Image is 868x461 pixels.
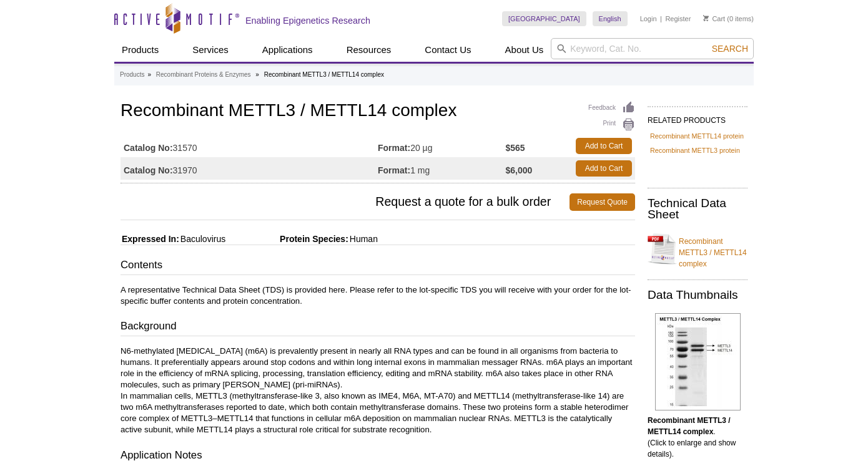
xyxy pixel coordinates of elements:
span: Human [348,234,378,244]
a: Register [665,14,691,23]
a: Request Quote [570,193,635,211]
a: Add to Cart [576,138,632,154]
img: Recombinant METTL3 / METTL14 complex. [655,313,741,410]
li: » [147,71,151,78]
a: Login [640,14,657,23]
strong: $565 [506,142,525,153]
td: 20 µg [378,135,506,157]
p: . (Click to enlarge and show details). [648,415,747,460]
h1: Recombinant METTL3 / METTL14 complex [121,101,635,122]
span: Search [712,44,748,54]
li: Recombinant METTL3 / METTL14 complex [264,71,384,78]
a: Recombinant METTL3 protein [650,145,740,156]
h2: Enabling Epigenetics Research [245,15,370,26]
span: Protein Species: [228,234,348,244]
h3: Background [121,319,635,336]
a: Applications [255,38,320,62]
span: Expressed In: [121,234,179,244]
strong: Catalog No: [124,165,173,176]
h2: Technical Data Sheet [648,198,747,220]
a: Products [120,69,144,80]
a: Cart [703,14,725,23]
td: 31570 [121,135,378,157]
iframe: Intercom live chat [826,419,856,449]
a: Add to Cart [576,160,632,177]
h2: RELATED PRODUCTS [648,106,747,129]
strong: Format: [378,165,410,176]
h3: Contents [121,258,635,275]
span: Baculovirus [179,234,225,244]
a: Products [114,38,166,62]
li: » [255,71,259,78]
li: | [660,11,662,26]
strong: $6,000 [506,165,533,176]
a: Contact Us [417,38,478,62]
a: Recombinant Proteins & Enzymes [156,69,251,80]
a: Resources [339,38,399,62]
b: Recombinant METTL3 / METTL14 complex [648,416,731,436]
a: Recombinant METTL14 protein [650,130,744,142]
strong: Format: [378,142,410,153]
span: Request a quote for a bulk order [121,193,570,211]
td: 31970 [121,157,378,180]
p: A representative Technical Data Sheet (TDS) is provided here. Please refer to the lot-specific TD... [121,284,635,307]
button: Search [708,43,752,54]
a: [GEOGRAPHIC_DATA] [502,11,586,26]
a: Services [185,38,236,62]
a: Recombinant METTL3 / METTL14 complex [648,228,747,269]
strong: Catalog No: [124,142,173,153]
li: (0 items) [703,11,754,26]
a: English [593,11,628,26]
h2: Data Thumbnails [648,289,747,301]
td: 1 mg [378,157,506,180]
a: About Us [498,38,551,62]
a: Print [588,118,635,132]
input: Keyword, Cat. No. [551,38,754,59]
img: Your Cart [703,15,709,21]
p: N6-methylated [MEDICAL_DATA] (m6A) is prevalently present in nearly all RNA types and can be foun... [121,346,635,435]
a: Feedback [588,101,635,115]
